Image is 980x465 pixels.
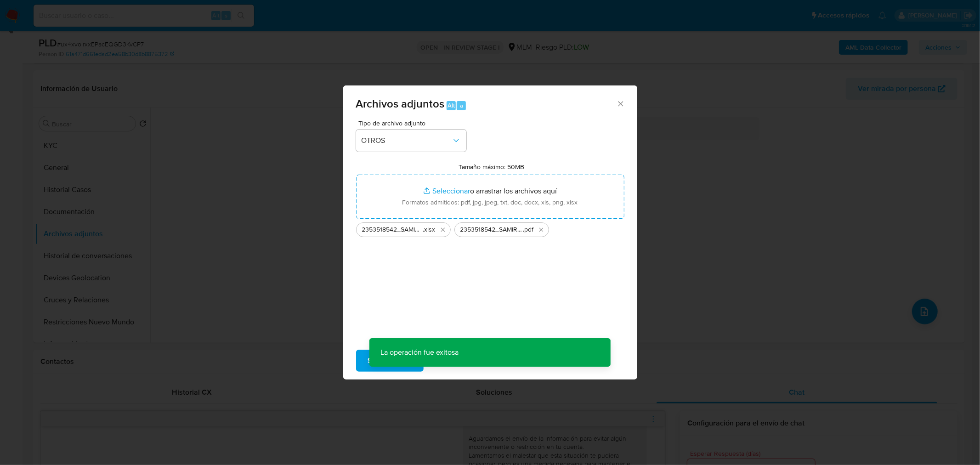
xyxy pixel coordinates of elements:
[459,163,524,171] label: Tamaño máximo: 50MB
[448,101,455,110] span: Alt
[423,225,436,234] span: .xlsx
[356,96,445,112] span: Archivos adjuntos
[368,351,412,371] span: Subir archivo
[523,225,534,234] span: .pdf
[369,338,470,367] p: La operación fue exitosa
[460,101,463,110] span: a
[616,99,624,108] button: Cerrar
[356,130,466,152] button: OTROS
[460,225,523,234] span: 2353518542_SAMIRA [PERSON_NAME] GUERRA_SEP2025
[356,350,424,372] button: Subir archivo
[536,224,547,235] button: Eliminar 2353518542_SAMIRA MOLERO GUERRA_SEP2025.pdf
[439,351,469,371] span: Cancelar
[362,136,452,145] span: OTROS
[358,120,469,126] span: Tipo de archivo adjunto
[356,219,624,237] ul: Archivos seleccionados
[362,225,423,234] span: 2353518542_SAMIRA [PERSON_NAME] GUERRA_SEP2025_AT
[437,224,448,235] button: Eliminar 2353518542_SAMIRA MOLERO GUERRA_SEP2025_AT.xlsx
